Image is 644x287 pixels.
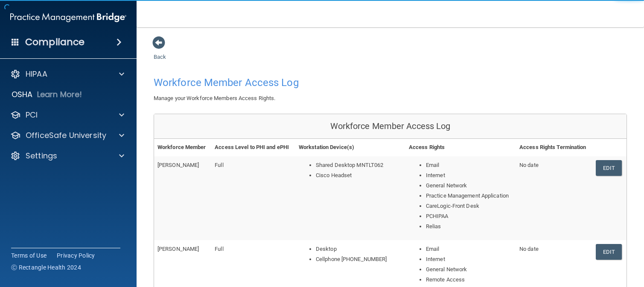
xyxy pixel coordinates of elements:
[10,151,124,161] a: Settings
[426,160,513,170] li: Email
[10,69,124,79] a: HIPAA
[426,181,513,191] li: General Network
[596,244,622,260] a: Edit
[157,246,199,252] span: [PERSON_NAME]
[215,162,223,168] span: Full
[11,263,81,272] span: Ⓒ Rectangle Health 2024
[516,139,592,156] th: Access Rights Termination
[10,9,126,26] img: PMB logo
[157,162,199,168] span: [PERSON_NAME]
[316,244,402,254] li: Desktop
[426,264,513,275] li: General Network
[154,43,166,60] a: Back
[295,139,405,156] th: Workstation Device(s)
[519,162,539,168] span: No date
[154,77,384,88] h4: Workforce Member Access Log
[154,114,627,139] div: Workforce Member Access Log
[154,139,211,156] th: Workforce Member
[316,160,402,170] li: Shared Desktop MNTLT062
[10,110,124,120] a: PCI
[154,95,275,101] span: Manage your Workforce Members Access Rights.
[26,69,47,79] p: HIPAA
[405,139,516,156] th: Access Rights
[316,254,402,264] li: Cellphone [PHONE_NUMBER]
[426,254,513,264] li: Internet
[10,130,124,141] a: OfficeSafe University
[26,151,57,161] p: Settings
[519,246,539,252] span: No date
[426,244,513,254] li: Email
[215,246,223,252] span: Full
[316,170,402,181] li: Cisco Headset
[426,201,513,211] li: CareLogic-Front Desk
[426,211,513,221] li: PCHIPAA
[37,89,82,100] p: Learn More!
[426,170,513,181] li: Internet
[426,221,513,232] li: Relias
[426,191,513,201] li: Practice Management Application
[57,251,95,260] a: Privacy Policy
[596,160,622,176] a: Edit
[426,275,513,285] li: Remote Access
[25,36,85,48] h4: Compliance
[211,139,295,156] th: Access Level to PHI and ePHI
[26,130,106,141] p: OfficeSafe University
[26,110,38,120] p: PCI
[11,251,47,260] a: Terms of Use
[12,89,33,100] p: OSHA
